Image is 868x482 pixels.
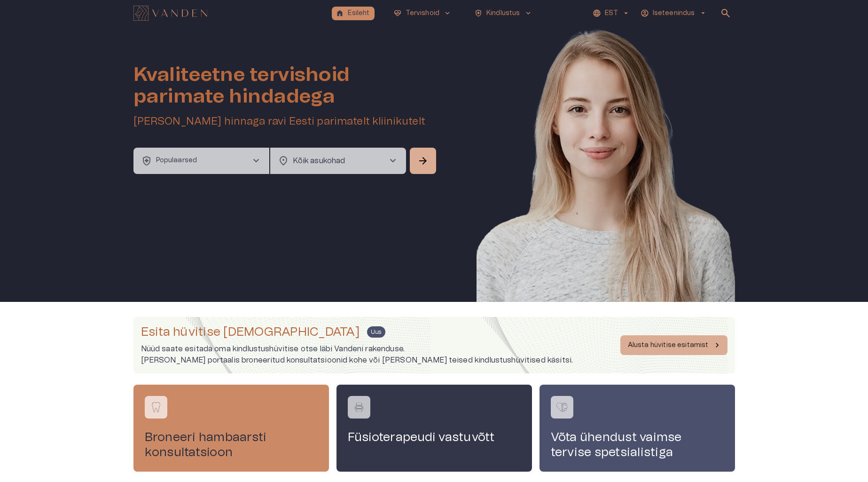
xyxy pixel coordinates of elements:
[348,8,369,18] p: Esileht
[145,430,318,460] h4: Broneeri hambaarsti konsultatsioon
[699,9,707,17] span: arrow_drop_down
[410,148,436,174] button: Search
[141,355,573,366] p: [PERSON_NAME] portaalis broneeritud konsultatsioonid kohe või [PERSON_NAME] teised kindlustushüvi...
[336,385,532,471] a: Navigate to service booking
[393,9,402,17] span: ecg_heart
[133,7,328,20] a: Navigate to homepage
[133,385,329,471] a: Navigate to service booking
[406,8,440,18] p: Tervishoid
[443,9,452,17] span: keyboard_arrow_down
[387,155,399,166] span: chevron_right
[477,26,735,330] img: Woman smiling
[336,9,344,17] span: home
[332,7,374,20] button: homeEsileht
[133,148,269,174] button: health_and_safetyPopulaarsedchevron_right
[628,340,709,350] p: Alusta hüvitise esitamist
[639,7,709,20] button: Iseteenindusarrow_drop_down
[278,155,289,166] span: location_on
[133,6,207,21] img: Vanden logo
[540,385,735,471] a: Navigate to service booking
[417,155,429,166] span: arrow_forward
[348,430,521,445] h4: Füsioterapeudi vastuvõtt
[591,7,631,20] button: EST
[250,155,262,166] span: chevron_right
[653,8,695,18] p: Iseteenindus
[470,7,536,20] button: health_and_safetyKindlustuskeyboard_arrow_down
[486,8,520,18] p: Kindlustus
[133,115,438,128] h5: [PERSON_NAME] hinnaga ravi Eesti parimatelt kliinikutelt
[551,430,724,460] h4: Võta ühendust vaimse tervise spetsialistiga
[133,64,438,107] h1: Kvaliteetne tervishoid parimate hindadega
[367,328,385,336] span: Uus
[620,335,727,355] button: Alusta hüvitise esitamist
[605,8,618,18] p: EST
[720,8,731,19] span: search
[474,9,483,17] span: health_and_safety
[352,400,366,414] img: Füsioterapeudi vastuvõtt logo
[293,155,372,166] p: Kõik asukohad
[555,400,569,414] img: Võta ühendust vaimse tervise spetsialistiga logo
[141,324,360,340] h4: Esita hüvitise [DEMOGRAPHIC_DATA]
[156,156,197,166] p: Populaarsed
[141,343,573,355] p: Nüüd saate esitada oma kindlustushüvitise otse läbi Vandeni rakenduse.
[149,400,163,414] img: Broneeri hambaarsti konsultatsioon logo
[716,4,735,23] button: open search modal
[524,9,532,17] span: keyboard_arrow_down
[390,7,456,20] button: ecg_heartTervishoidkeyboard_arrow_down
[141,155,152,166] span: health_and_safety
